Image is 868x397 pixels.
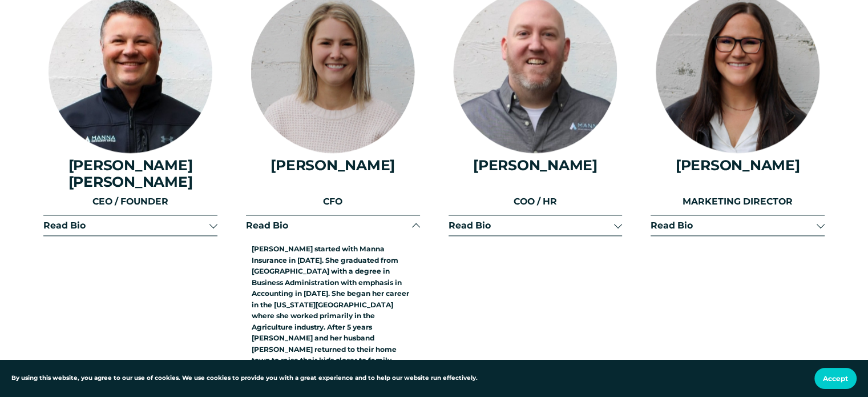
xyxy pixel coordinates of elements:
span: Read Bio [246,220,412,231]
button: Read Bio [246,215,420,235]
h4: [PERSON_NAME] [246,157,420,174]
span: Accept [823,374,848,383]
span: Read Bio [651,220,817,231]
h4: [PERSON_NAME] [449,157,623,174]
h4: [PERSON_NAME] [PERSON_NAME] [43,157,217,190]
span: Read Bio [449,220,615,231]
p: COO / HR [449,194,623,208]
button: Accept [814,368,857,389]
span: Read Bio [43,220,209,231]
p: MARKETING DIRECTOR [651,194,825,208]
p: By using this website, you agree to our use of cookies. We use cookies to provide you with a grea... [11,374,478,383]
p: CFO [246,194,420,208]
button: Read Bio [651,215,825,235]
button: Read Bio [449,215,623,235]
h4: [PERSON_NAME] [651,157,825,174]
p: CEO / FOUNDER [43,194,217,208]
button: Read Bio [43,215,217,235]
